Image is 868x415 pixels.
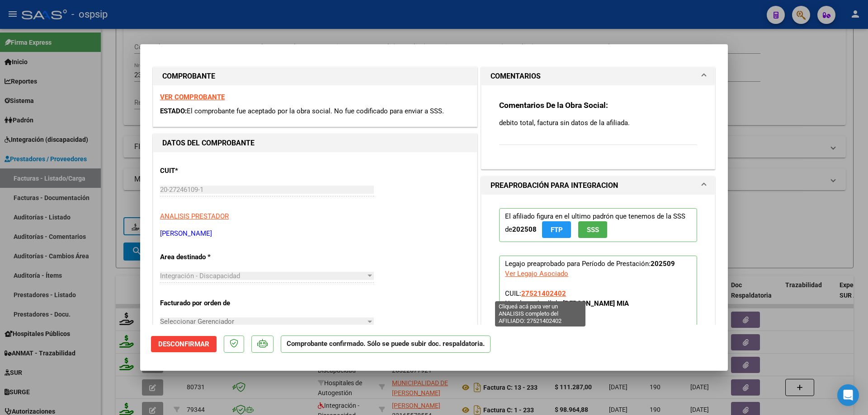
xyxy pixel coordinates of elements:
[521,289,566,298] span: 27521402402
[151,336,217,352] button: Desconfirmar
[512,225,537,233] strong: 202508
[491,180,618,191] h1: PREAPROBACIÓN PARA INTEGRACION
[499,101,608,110] strong: Comentarios De la Obra Social:
[563,299,629,308] strong: [PERSON_NAME] MIA
[481,85,715,169] div: COMENTARIOS
[187,107,444,115] span: El comprobante fue aceptado por la obra social. No fue codificado para enviar a SSS.
[837,384,859,406] div: Open Intercom Messenger
[160,166,253,176] p: CUIT
[542,221,571,238] button: FTP
[499,256,697,362] p: Legajo preaprobado para Período de Prestación:
[160,228,470,239] p: [PERSON_NAME]
[160,272,240,280] span: Integración - Discapacidad
[281,336,491,353] p: Comprobante confirmado. Sólo se puede subir doc. respaldatoria.
[162,72,215,80] strong: COMPROBANTE
[551,226,563,234] span: FTP
[481,67,715,85] mat-expansion-panel-header: COMENTARIOS
[491,71,541,82] h1: COMENTARIOS
[550,319,575,327] strong: 202512
[160,252,253,262] p: Area destinado *
[651,260,675,268] strong: 202509
[160,93,225,101] a: VER COMPROBANTE
[160,317,366,326] span: Seleccionar Gerenciador
[505,289,688,357] span: CUIL: Nombre y Apellido: Período Desde: Período Hasta: Admite Dependencia:
[160,212,229,220] span: ANALISIS PRESTADOR
[481,177,715,195] mat-expansion-panel-header: PREAPROBACIÓN PARA INTEGRACION
[505,269,568,279] div: Ver Legajo Asociado
[162,139,255,147] strong: DATOS DEL COMPROBANTE
[158,340,209,348] span: Desconfirmar
[578,221,607,238] button: SSS
[587,226,599,234] span: SSS
[499,118,697,128] p: debito total, factura sin datos de la afiliada.
[499,208,697,242] p: El afiliado figura en el ultimo padrón que tenemos de la SSS de
[160,298,253,308] p: Facturado por orden de
[551,309,576,317] strong: 202501
[481,195,715,383] div: PREAPROBACIÓN PARA INTEGRACION
[160,107,187,115] span: ESTADO:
